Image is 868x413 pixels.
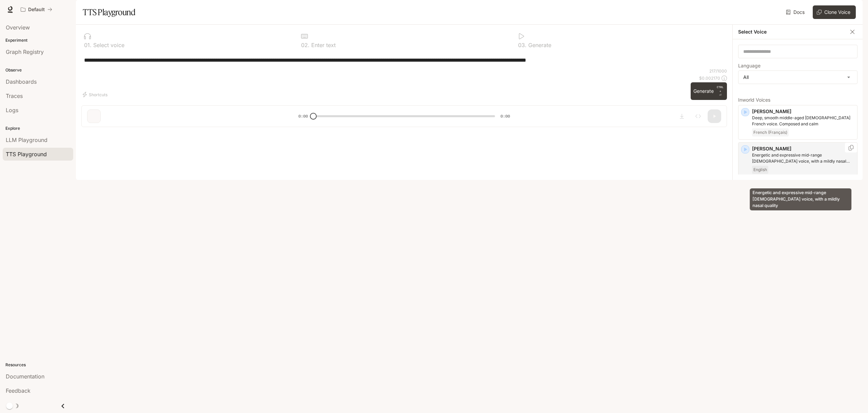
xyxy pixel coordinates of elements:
[738,71,857,84] div: All
[752,166,768,174] span: English
[28,7,45,13] p: Default
[83,5,135,19] h1: TTS Playground
[92,42,124,48] p: Select voice
[752,108,854,115] p: [PERSON_NAME]
[785,5,807,19] a: Docs
[848,145,854,150] button: Copy Voice ID
[18,3,55,16] button: All workspaces
[813,5,856,19] button: Clone Voice
[752,145,854,152] p: [PERSON_NAME]
[738,98,857,102] p: Inworld Voices
[699,75,720,81] p: $ 0.002170
[81,89,110,100] button: Shortcuts
[738,63,761,68] p: Language
[310,42,336,48] p: Enter text
[527,42,551,48] p: Generate
[752,128,789,137] span: French (Français)
[716,85,724,93] p: CTRL +
[750,188,851,210] div: Energetic and expressive mid-range [DEMOGRAPHIC_DATA] voice, with a mildly nasal quality
[752,115,854,127] p: Deep, smooth middle-aged male French voice. Composed and calm
[691,82,727,100] button: GenerateCTRL +⏎
[709,68,727,74] p: 217 / 1000
[301,42,310,48] p: 0 2 .
[84,42,92,48] p: 0 1 .
[518,42,527,48] p: 0 3 .
[716,85,724,97] p: ⏎
[752,152,854,164] p: Energetic and expressive mid-range male voice, with a mildly nasal quality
